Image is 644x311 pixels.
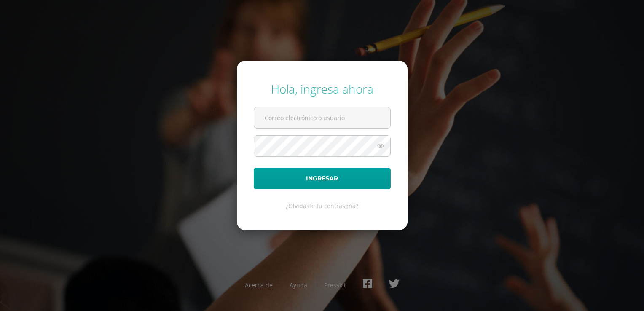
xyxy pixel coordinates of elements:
a: Ayuda [290,281,307,289]
button: Ingresar [254,168,391,189]
div: Hola, ingresa ahora [254,81,391,97]
a: ¿Olvidaste tu contraseña? [286,202,358,210]
a: Presskit [324,281,346,289]
a: Acerca de [245,281,273,289]
input: Correo electrónico o usuario [254,107,390,128]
